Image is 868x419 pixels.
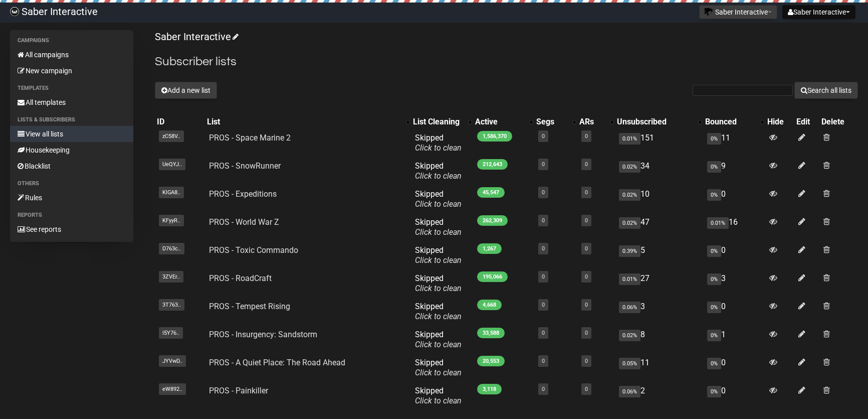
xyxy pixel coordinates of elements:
a: Click to clean [415,340,462,349]
button: Add a new list [155,82,217,99]
span: 0.39% [619,245,640,257]
span: eW892.. [159,383,186,395]
a: New campaign [10,63,133,79]
span: 0.01% [619,273,640,285]
td: 11 [615,354,703,382]
button: Saber Interactive [782,5,855,19]
span: KFyyR.. [159,215,184,226]
a: 0 [585,245,588,252]
span: 195,066 [477,271,508,282]
td: 34 [615,157,703,185]
span: 45,547 [477,187,505,198]
td: 10 [615,185,703,213]
a: All campaigns [10,47,133,63]
span: Skipped [415,302,462,321]
img: ec1bccd4d48495f5e7d53d9a520ba7e5 [10,7,19,16]
div: Unsubscribed [617,117,693,127]
a: 0 [585,189,588,196]
a: Housekeeping [10,142,133,158]
a: Rules [10,190,133,206]
div: Segs [536,117,567,127]
a: 0 [542,386,545,392]
th: List Cleaning: No sort applied, activate to apply an ascending sort [411,115,473,129]
a: Click to clean [415,368,462,377]
a: 0 [542,330,545,336]
a: 0 [542,161,545,168]
a: PROS - Toxic Commando [209,245,298,255]
span: 0% [707,302,721,313]
li: Campaigns [10,35,133,47]
th: Active: No sort applied, activate to apply an ascending sort [473,115,535,129]
td: 3 [615,298,703,326]
li: Reports [10,209,133,221]
td: 1 [703,326,765,354]
div: Active [475,117,525,127]
span: Skipped [415,330,462,349]
a: 0 [542,273,545,280]
td: 3 [703,269,765,298]
td: 151 [615,129,703,157]
span: 0% [707,358,721,369]
li: Templates [10,82,133,94]
a: 0 [542,133,545,139]
span: 3T763.. [159,299,184,311]
a: Blacklist [10,158,133,174]
span: 1,586,370 [477,131,512,142]
h2: Subscriber lists [155,53,858,71]
div: Delete [821,117,856,127]
span: 262,309 [477,215,508,226]
span: 0.06% [619,386,640,397]
a: PROS - Expeditions [209,189,277,199]
span: 0.05% [619,358,640,369]
span: 0.02% [619,189,640,201]
td: 0 [703,382,765,410]
td: 5 [615,241,703,269]
a: 0 [585,386,588,392]
li: Others [10,178,133,190]
td: 0 [703,241,765,269]
span: 1,267 [477,243,502,254]
div: List [207,117,401,127]
a: Click to clean [415,171,462,181]
span: zC58V.. [159,130,184,142]
a: See reports [10,221,133,237]
a: 0 [585,133,588,139]
span: 20,553 [477,356,505,366]
a: PROS - World War Z [209,217,279,227]
td: 9 [703,157,765,185]
td: 2 [615,382,703,410]
a: 0 [585,273,588,280]
td: 27 [615,269,703,298]
span: 0% [707,386,721,397]
span: JYVwD.. [159,355,186,367]
span: 0% [707,245,721,257]
span: 4,668 [477,300,502,310]
th: List: No sort applied, activate to apply an ascending sort [205,115,411,129]
th: Hide: No sort applied, sorting is disabled [765,115,794,129]
td: 16 [703,213,765,241]
a: PROS - Painkiller [209,386,268,395]
a: PROS - Space Marine 2 [209,133,291,143]
span: 0.02% [619,161,640,173]
div: Hide [767,117,792,127]
div: List Cleaning [413,117,463,127]
div: ARs [579,117,605,127]
a: 0 [542,302,545,308]
span: 0% [707,161,721,173]
a: Click to clean [415,284,462,293]
span: 33,588 [477,328,505,338]
a: 0 [585,161,588,168]
td: 0 [703,354,765,382]
span: 0.02% [619,217,640,229]
span: 0% [707,330,721,341]
button: Search all lists [794,82,858,99]
td: 0 [703,298,765,326]
span: Skipped [415,161,462,181]
a: 0 [542,217,545,224]
span: Skipped [415,358,462,377]
span: 0.01% [619,133,640,145]
a: Click to clean [415,255,462,265]
a: PROS - A Quiet Place: The Road Ahead [209,358,345,367]
a: 0 [542,245,545,252]
a: PROS - SnowRunner [209,161,281,171]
